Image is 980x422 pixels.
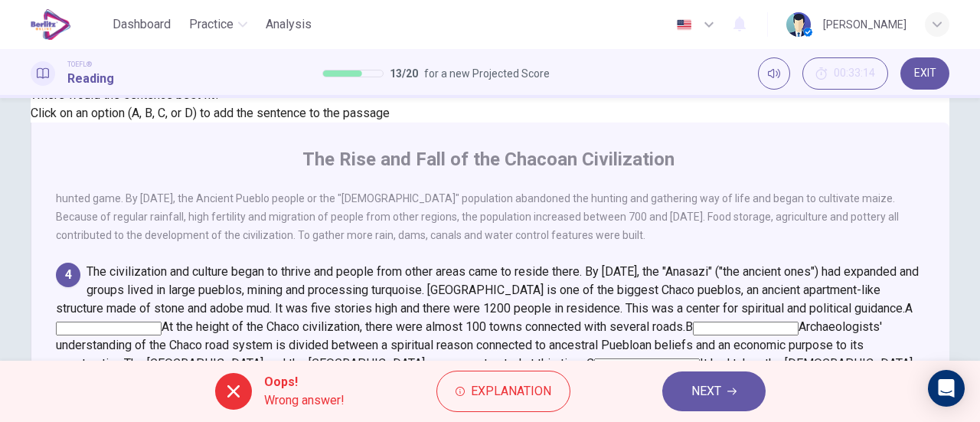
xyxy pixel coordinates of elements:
span: 00:33:14 [834,67,875,80]
div: 4 [56,263,80,287]
span: The first population of the region, the Archaic-Early Basketmaker people, were nomadic hunter-gat... [56,155,925,241]
h4: The Rise and Fall of the Chacoan Civilization [302,147,675,172]
span: The [GEOGRAPHIC_DATA] and the [GEOGRAPHIC_DATA] were constructed at this time. [124,356,586,371]
button: Analysis [260,11,318,38]
button: EXIT [900,57,949,90]
span: TOEFL® [67,59,92,70]
button: 00:33:14 [802,57,888,90]
span: Analysis [266,15,312,34]
div: Hide [802,57,888,90]
h1: Reading [67,70,114,88]
div: Open Intercom Messenger [928,370,965,407]
button: Dashboard [106,11,177,38]
img: en [675,19,694,31]
span: At the height of the Chaco civilization, there were almost 100 towns connected with several roads. [162,319,685,334]
img: Profile picture [786,12,811,37]
a: EduSynch logo [31,9,106,40]
span: Practice [189,15,234,34]
span: The civilization and culture began to thrive and people from other areas came to reside there. By... [56,264,919,316]
div: [PERSON_NAME] [823,15,906,34]
span: Wrong answer! [264,391,345,410]
span: Archaeologists' understanding of the Chaco road system is divided between a spiritual reason conn... [56,319,882,371]
span: Oops! [264,373,345,391]
img: EduSynch logo [31,9,71,40]
span: 13 / 20 [390,64,418,83]
span: B [685,319,693,334]
span: Click on an option (A, B, C, or D) to add the sentence to the passage [31,106,390,120]
button: NEXT [662,371,766,411]
span: NEXT [691,381,721,402]
span: EXIT [914,67,936,80]
span: C [586,356,594,371]
span: Dashboard [113,15,171,34]
button: Explanation [436,371,570,412]
span: for a new Projected Score [424,64,550,83]
span: Explanation [471,381,551,402]
div: Mute [758,57,790,90]
button: Practice [183,11,253,38]
span: A [905,301,913,316]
